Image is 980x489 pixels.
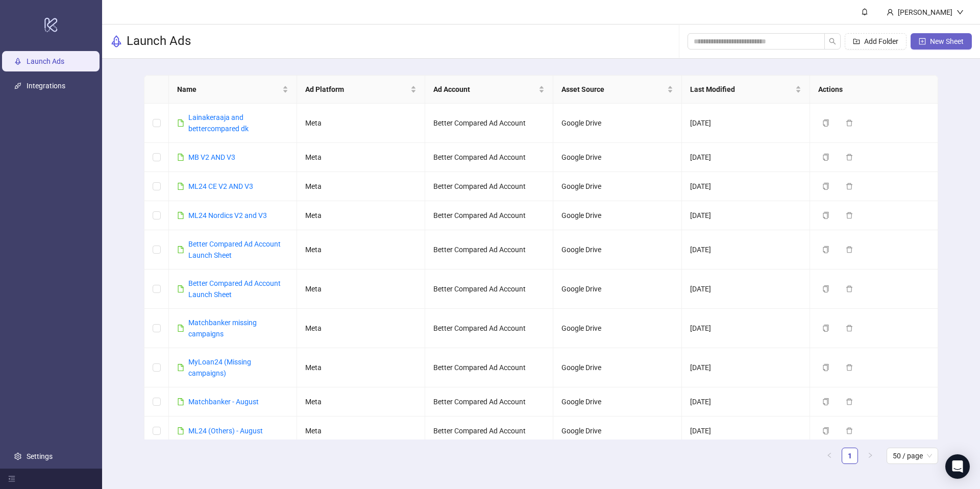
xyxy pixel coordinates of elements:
td: Meta [297,201,425,230]
td: Better Compared Ad Account [425,348,553,387]
span: file [177,427,184,434]
td: Meta [297,104,425,143]
td: Meta [297,309,425,348]
a: ML24 (Others) - August [188,427,263,435]
a: Better Compared Ad Account Launch Sheet [188,240,281,259]
a: MyLoan24 (Missing campaigns) [188,358,251,377]
th: Ad Account [425,76,553,104]
td: Meta [297,417,425,446]
a: ML24 CE V2 AND V3 [188,182,253,190]
td: Google Drive [553,270,681,309]
th: Name [169,76,297,104]
td: Better Compared Ad Account [425,143,553,172]
td: [DATE] [682,309,810,348]
span: delete [846,154,853,161]
td: Google Drive [553,201,681,230]
td: [DATE] [682,143,810,172]
li: Previous Page [821,448,838,464]
span: copy [822,212,829,219]
span: delete [846,398,853,405]
span: Add Folder [864,37,898,45]
span: menu-fold [8,475,15,482]
td: Better Compared Ad Account [425,201,553,230]
a: Settings [27,452,53,460]
td: [DATE] [682,201,810,230]
button: left [821,448,838,464]
span: copy [822,246,829,253]
span: plus-square [919,38,926,45]
span: Last Modified [690,84,793,95]
span: left [826,452,832,458]
td: Better Compared Ad Account [425,309,553,348]
a: Launch Ads [27,57,64,65]
td: Better Compared Ad Account [425,417,553,446]
td: Meta [297,387,425,417]
td: [DATE] [682,270,810,309]
td: Google Drive [553,387,681,417]
button: right [862,448,878,464]
td: Better Compared Ad Account [425,270,553,309]
span: copy [822,154,829,161]
a: Matchbanker - August [188,398,259,406]
button: New Sheet [911,33,972,50]
span: Ad Platform [305,84,408,95]
a: 1 [842,448,857,463]
span: copy [822,325,829,332]
li: 1 [842,448,858,464]
th: Actions [810,76,938,104]
td: Google Drive [553,309,681,348]
a: Lainakeraaja and bettercompared dk [188,113,249,133]
div: [PERSON_NAME] [894,7,957,18]
span: delete [846,427,853,434]
td: Meta [297,230,425,270]
span: bell [861,8,868,15]
span: file [177,212,184,219]
td: Meta [297,143,425,172]
span: delete [846,183,853,190]
span: 50 / page [893,448,932,463]
a: MB V2 AND V3 [188,153,235,161]
span: copy [822,364,829,371]
td: Google Drive [553,417,681,446]
span: copy [822,427,829,434]
th: Ad Platform [297,76,425,104]
span: search [829,38,836,45]
td: [DATE] [682,387,810,417]
span: file [177,154,184,161]
span: user [887,9,894,16]
li: Next Page [862,448,878,464]
span: delete [846,364,853,371]
span: file [177,285,184,292]
span: delete [846,325,853,332]
div: Page Size [887,448,938,464]
span: copy [822,183,829,190]
h3: Launch Ads [127,33,191,50]
span: delete [846,119,853,127]
span: folder-add [853,38,860,45]
span: copy [822,119,829,127]
span: rocket [110,35,122,47]
td: [DATE] [682,230,810,270]
span: file [177,246,184,253]
span: Name [177,84,280,95]
a: Better Compared Ad Account Launch Sheet [188,279,281,299]
td: Google Drive [553,143,681,172]
td: Meta [297,348,425,387]
a: ML24 Nordics V2 and V3 [188,211,267,219]
span: Asset Source [561,84,665,95]
span: copy [822,285,829,292]
a: Integrations [27,82,65,90]
td: Google Drive [553,104,681,143]
td: Better Compared Ad Account [425,387,553,417]
div: Open Intercom Messenger [945,454,970,479]
span: delete [846,246,853,253]
span: delete [846,212,853,219]
span: New Sheet [930,37,964,45]
td: Better Compared Ad Account [425,104,553,143]
a: Matchbanker missing campaigns [188,319,257,338]
td: Google Drive [553,348,681,387]
span: copy [822,398,829,405]
span: down [957,9,964,16]
button: Add Folder [845,33,906,50]
td: [DATE] [682,348,810,387]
